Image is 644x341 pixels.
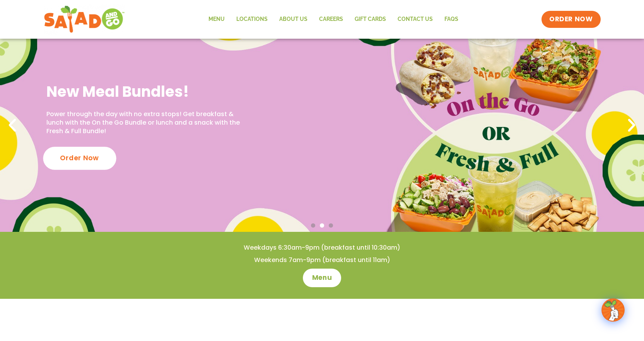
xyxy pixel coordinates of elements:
[44,4,125,35] img: new-SAG-logo-768×292
[549,15,593,24] span: ORDER NOW
[439,10,464,28] a: FAQs
[203,10,231,28] a: Menu
[602,299,624,321] img: wpChatIcon
[231,10,273,28] a: Locations
[46,110,244,136] p: Power through the day with no extra stops! Get breakfast & lunch with the On the Go Bundle or lun...
[43,147,116,170] div: Order Now
[273,10,313,28] a: About Us
[312,273,332,283] span: Menu
[203,10,464,28] nav: Menu
[4,117,21,134] div: Previous slide
[311,223,315,228] span: Go to slide 1
[542,11,600,28] a: ORDER NOW
[320,223,324,228] span: Go to slide 2
[15,243,629,252] h4: Weekdays 6:30am-9pm (breakfast until 10:30am)
[349,10,392,28] a: GIFT CARDS
[313,10,349,28] a: Careers
[46,82,244,101] h2: New Meal Bundles!
[15,256,629,264] h4: Weekends 7am-9pm (breakfast until 11am)
[392,10,439,28] a: Contact Us
[623,117,640,134] div: Next slide
[329,223,333,228] span: Go to slide 3
[303,269,341,287] a: Menu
